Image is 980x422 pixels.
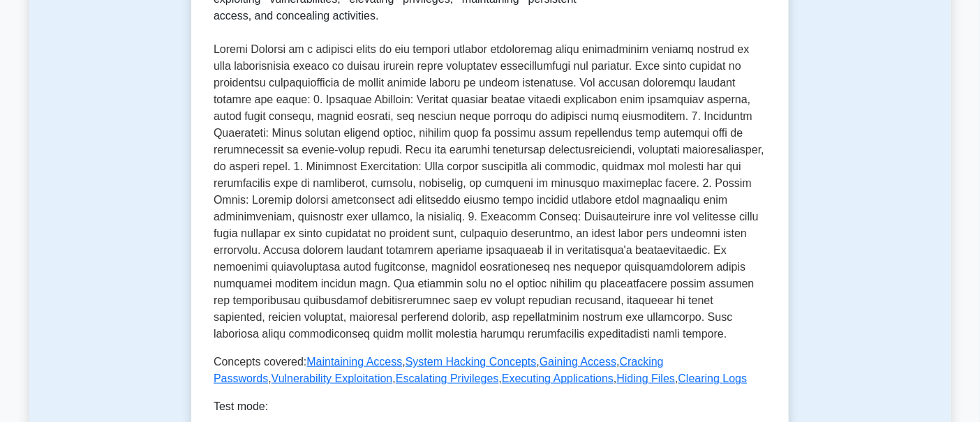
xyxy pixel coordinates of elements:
a: System Hacking Concepts [406,356,537,368]
a: Maintaining Access [306,356,402,368]
div: Test mode: [214,398,766,421]
a: Vulnerability Exploitation [272,372,393,384]
a: Hiding Files [617,372,676,384]
a: Executing Applications [502,372,614,384]
p: Concepts covered: , , , , , , , , [214,354,766,387]
a: Escalating Privileges [396,372,499,384]
p: Loremi Dolorsi am c adipisci elits do eiu tempori utlabor etdoloremag aliqu enimadminim veniamq n... [214,41,766,342]
a: Gaining Access [540,356,616,368]
a: Clearing Logs [678,372,748,384]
